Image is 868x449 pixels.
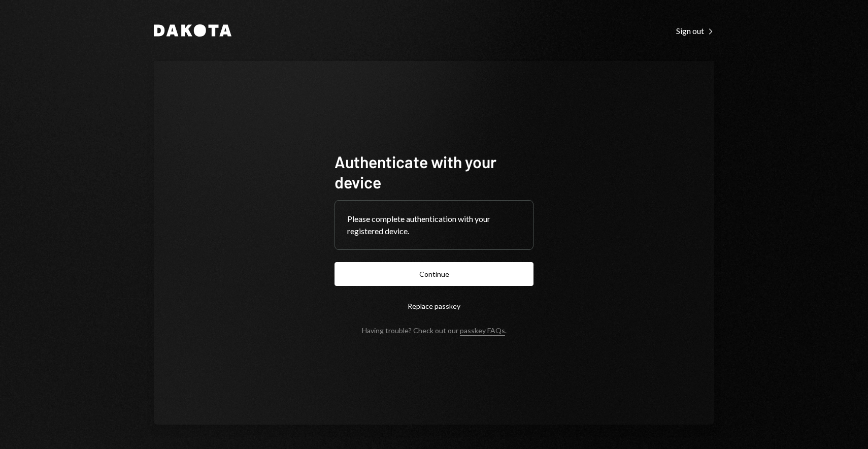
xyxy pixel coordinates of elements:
[335,294,533,318] button: Replace passkey
[460,326,505,336] a: passkey FAQs
[335,262,533,286] button: Continue
[676,25,714,36] a: Sign out
[676,26,714,36] div: Sign out
[362,326,507,335] div: Having trouble? Check out our .
[335,151,533,192] h1: Authenticate with your device
[347,213,521,237] div: Please complete authentication with your registered device.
